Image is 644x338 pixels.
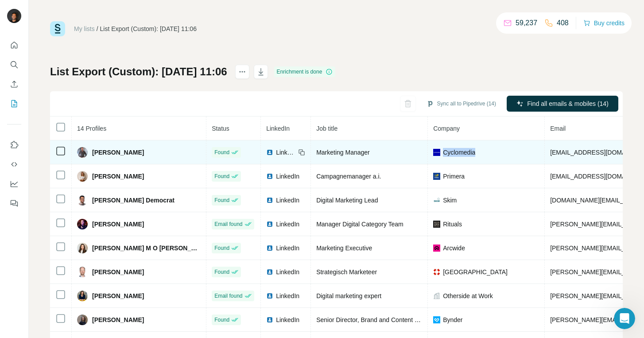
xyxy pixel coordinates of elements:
span: LinkedIn [276,315,299,324]
button: Enrich CSV [7,76,21,92]
img: LinkedIn logo [266,173,273,180]
span: LinkedIn [266,125,290,132]
div: List Export (Custom): [DATE] 11:06 [100,24,197,33]
span: Messages [49,279,83,285]
span: Cyclomedia [443,148,475,157]
img: Avatar [7,9,21,23]
button: News [89,256,133,292]
span: LinkedIn [276,268,299,276]
span: Found [214,268,229,276]
span: LinkedIn [276,196,299,205]
img: company-logo [433,149,440,156]
span: [PERSON_NAME] M O [PERSON_NAME] [92,244,201,253]
h2: No messages [59,137,118,148]
span: Marketing Manager [316,149,370,156]
span: Marketing Executive [316,245,372,252]
span: LinkedIn [276,291,299,300]
span: Primera [443,172,465,181]
span: Strategisch Marketeer [316,268,377,276]
img: LinkedIn logo [266,197,273,204]
img: company-logo [433,245,440,252]
img: Avatar [77,291,88,301]
img: Avatar [77,243,88,253]
img: company-logo [433,268,440,276]
span: Found [214,196,229,204]
button: Search [7,57,21,73]
span: [PERSON_NAME] [92,172,144,181]
span: [PERSON_NAME] [92,220,144,229]
span: Job title [316,125,338,132]
button: Sync all to Pipedrive (14) [420,97,502,110]
img: LinkedIn logo [266,292,273,299]
p: 408 [557,18,569,28]
button: Quick start [7,37,21,53]
button: Use Surfe on LinkedIn [7,137,21,153]
p: 59,237 [516,18,537,28]
span: Find all emails & mobiles (14) [527,99,609,108]
img: LinkedIn logo [266,316,273,323]
span: Campagnemanager a.i. [316,173,381,180]
h1: Messages [66,4,113,19]
span: Messages from the team will be shown here [20,156,157,165]
button: Messages [44,256,89,292]
span: [PERSON_NAME] Democrat [92,196,175,205]
span: Arcwide [443,244,465,253]
img: company-logo [433,197,440,204]
span: LinkedIn [276,244,299,253]
span: [PERSON_NAME] [92,291,144,300]
span: [PERSON_NAME] [92,268,144,276]
img: company-logo [433,221,440,228]
img: Avatar [77,219,88,229]
span: LinkedIn [276,220,299,229]
img: Avatar [77,171,88,182]
img: LinkedIn logo [266,149,273,156]
button: Buy credits [583,17,625,29]
span: Digital Marketing Lead [316,197,378,204]
button: Feedback [7,195,21,211]
span: Otherside at Work [443,291,493,300]
a: My lists [74,25,95,32]
span: Email [550,125,566,132]
h1: List Export (Custom): [DATE] 11:06 [50,65,227,79]
button: Use Surfe API [7,156,21,172]
img: Avatar [77,195,88,206]
img: LinkedIn logo [266,268,273,276]
span: Skim [443,196,457,205]
button: Dashboard [7,176,21,192]
span: Help [148,279,162,285]
span: Email found [214,220,242,228]
span: LinkedIn [276,172,299,181]
button: My lists [7,96,21,112]
span: Email found [214,292,242,300]
span: Manager Digital Category Team [316,221,403,228]
span: Bynder [443,315,462,324]
img: LinkedIn logo [266,245,273,252]
button: Help [133,256,177,292]
span: Rituals [443,220,462,229]
span: News [102,279,119,285]
img: Avatar [77,267,88,277]
span: Company [433,125,460,132]
button: Send us a message [41,229,137,247]
li: / [97,24,98,33]
iframe: Intercom live chat [614,308,635,329]
div: Enrichment is done [274,66,336,77]
button: Find all emails & mobiles (14) [507,96,618,112]
span: Digital marketing expert [316,292,381,299]
span: Senior Director, Brand and Content Marketing [316,316,442,323]
span: Found [214,148,229,156]
img: company-logo [433,316,440,323]
img: company-logo [433,173,440,180]
img: LinkedIn logo [266,221,273,228]
img: Surfe Logo [50,21,65,36]
img: Avatar [77,315,88,325]
span: Found [214,244,229,252]
span: [PERSON_NAME] [92,148,144,157]
span: Home [13,279,31,285]
span: Found [214,316,229,324]
button: actions [235,65,249,79]
span: [GEOGRAPHIC_DATA] [443,268,508,276]
span: 14 Profiles [77,125,106,132]
span: LinkedIn [276,148,295,157]
span: [PERSON_NAME] [92,315,144,324]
